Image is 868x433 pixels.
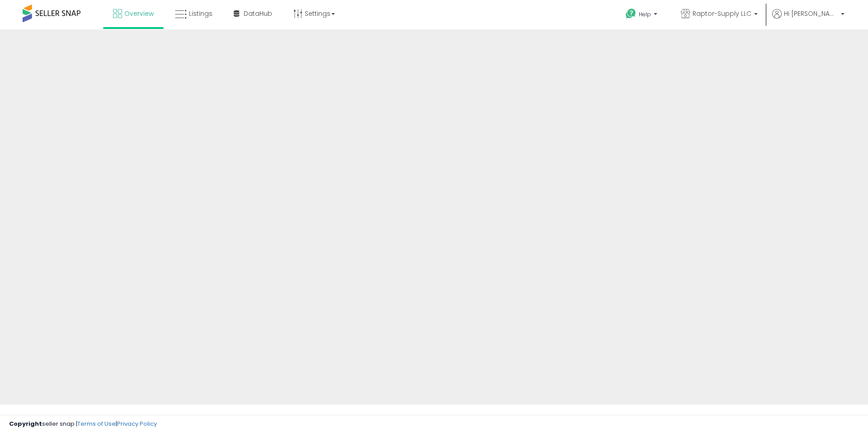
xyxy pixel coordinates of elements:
span: Raptor-Supply LLC [693,9,751,18]
i: Get Help [625,8,637,19]
a: Hi [PERSON_NAME] [772,9,844,29]
a: Help [618,1,666,29]
span: Overview [124,9,154,18]
span: Listings [189,9,212,18]
span: Hi [PERSON_NAME] [784,9,838,18]
span: Help [639,10,651,18]
span: DataHub [244,9,272,18]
